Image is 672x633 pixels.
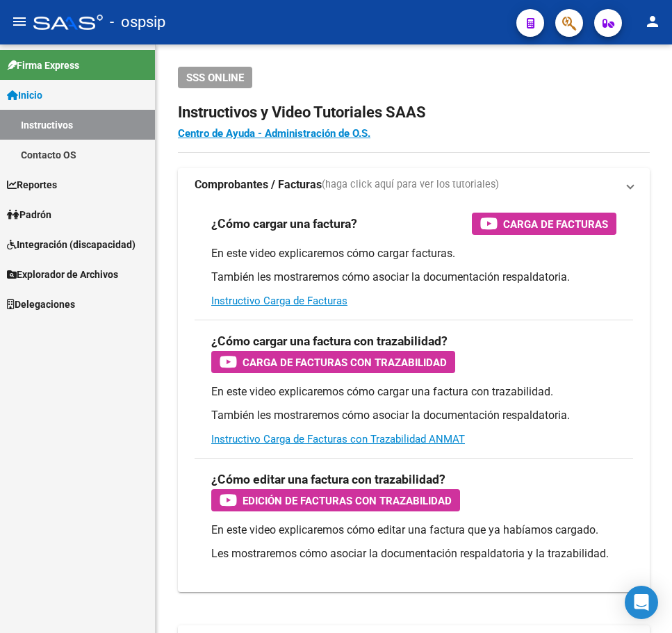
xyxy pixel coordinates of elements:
[178,127,370,140] a: Centro de Ayuda - Administración de O.S.
[322,177,499,192] span: (haga click aquí para ver los tutoriales)
[243,354,447,371] span: Carga de Facturas con Trazabilidad
[186,72,244,84] span: SSS ONLINE
[178,202,650,592] div: Comprobantes / Facturas(haga click aquí para ver los tutoriales)
[211,489,460,511] button: Edición de Facturas con Trazabilidad
[7,58,79,73] span: Firma Express
[211,246,616,261] p: En este video explicaremos cómo cargar facturas.
[7,267,118,282] span: Explorador de Archivos
[7,177,57,192] span: Reportes
[211,295,347,307] a: Instructivo Carga de Facturas
[178,99,650,126] h2: Instructivos y Video Tutoriales SAAS
[211,384,616,400] p: En este video explicaremos cómo cargar una factura con trazabilidad.
[211,214,357,233] h3: ¿Cómo cargar una factura?
[472,213,616,235] button: Carga de Facturas
[211,546,616,561] p: Les mostraremos cómo asociar la documentación respaldatoria y la trazabilidad.
[211,351,455,373] button: Carga de Facturas con Trazabilidad
[503,215,608,233] span: Carga de Facturas
[211,408,616,423] p: También les mostraremos cómo asociar la documentación respaldatoria.
[211,433,465,445] a: Instructivo Carga de Facturas con Trazabilidad ANMAT
[7,237,136,252] span: Integración (discapacidad)
[195,177,322,192] strong: Comprobantes / Facturas
[243,492,452,509] span: Edición de Facturas con Trazabilidad
[211,331,448,351] h3: ¿Cómo cargar una factura con trazabilidad?
[211,523,616,538] p: En este video explicaremos cómo editar una factura que ya habíamos cargado.
[211,270,616,285] p: También les mostraremos cómo asociar la documentación respaldatoria.
[644,13,661,30] mat-icon: person
[7,297,75,312] span: Delegaciones
[7,207,51,222] span: Padrón
[625,586,658,619] div: Open Intercom Messenger
[11,13,28,30] mat-icon: menu
[7,88,42,103] span: Inicio
[178,168,650,202] mat-expansion-panel-header: Comprobantes / Facturas(haga click aquí para ver los tutoriales)
[110,7,165,38] span: - ospsip
[178,67,252,88] button: SSS ONLINE
[211,470,445,489] h3: ¿Cómo editar una factura con trazabilidad?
